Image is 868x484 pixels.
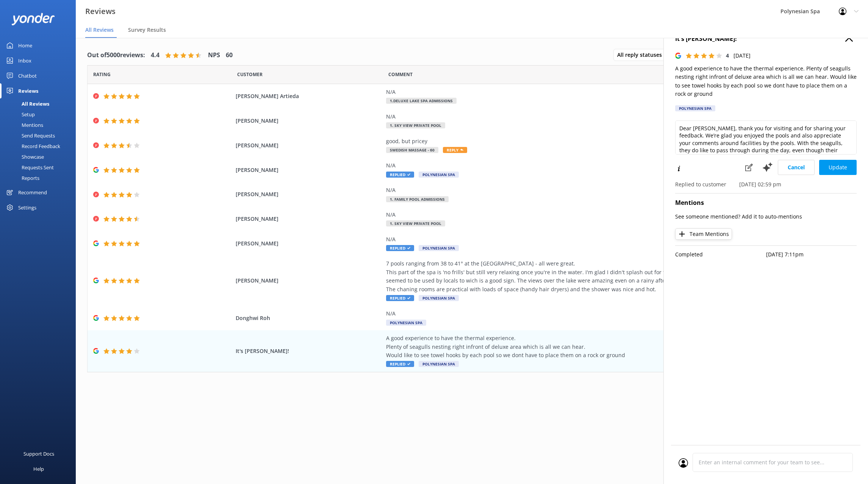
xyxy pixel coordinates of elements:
[386,172,414,178] span: Replied
[18,68,37,83] div: Chatbot
[236,215,382,223] span: [PERSON_NAME]
[675,250,766,259] p: Completed
[675,64,857,98] p: A good experience to have the thermal experience. Plenty of seagulls nesting right infront of del...
[778,160,815,175] button: Cancel
[5,173,39,183] div: Reports
[845,34,853,42] button: Close
[93,71,111,78] span: Date
[18,200,36,215] div: Settings
[679,458,688,468] img: user_profile.svg
[5,130,55,141] div: Send Requests
[5,141,76,151] a: Record Feedback
[386,147,438,153] span: Swedish Massage - 60
[5,151,76,162] a: Showcase
[236,166,382,174] span: [PERSON_NAME]
[386,137,731,145] div: good, but pricey
[85,5,116,17] h3: Reviews
[419,245,459,251] span: Polynesian Spa
[386,220,445,226] span: 1. Sky View Private Pool
[128,26,166,34] span: Survey Results
[388,71,413,78] span: Question
[85,26,114,34] span: All Reviews
[419,361,459,367] span: Polynesian Spa
[617,51,666,59] span: All reply statuses
[675,180,726,189] p: Replied to customer
[443,147,467,153] span: Reply
[236,141,382,150] span: [PERSON_NAME]
[386,334,731,359] div: A good experience to have the thermal experience. Plenty of seagulls nesting right infront of del...
[386,122,445,128] span: 1. Sky View Private Pool
[5,98,49,109] div: All Reviews
[5,162,54,173] div: Requests Sent
[18,83,38,98] div: Reviews
[386,211,731,219] div: N/A
[819,160,857,175] button: Update
[733,52,751,60] p: [DATE]
[386,361,414,367] span: Replied
[386,295,414,301] span: Replied
[236,314,382,322] span: Donghwi Roh
[5,109,76,120] a: Setup
[766,250,857,259] p: [DATE] 7:11pm
[386,196,449,202] span: 1. Family Pool Admissions
[208,50,220,60] h4: NPS
[87,50,145,60] h4: Out of 5000 reviews:
[675,212,857,221] p: See someone mentioned? Add it to auto-mentions
[386,161,731,170] div: N/A
[386,186,731,194] div: N/A
[386,235,731,244] div: N/A
[386,259,731,294] div: 7 pools ranging from 38 to 41° at the [GEOGRAPHIC_DATA] - all were great. This part of the spa is...
[5,173,76,183] a: Reports
[11,13,55,25] img: yonder-white-logo.png
[386,320,426,326] span: Polynesian Spa
[675,105,715,111] div: Polynesian Spa
[419,295,459,301] span: Polynesian Spa
[5,98,76,109] a: All Reviews
[5,109,35,120] div: Setup
[675,120,857,155] textarea: Dear [PERSON_NAME], thank you for visiting and for sharing your feedback. We’re glad you enjoyed ...
[151,50,160,60] h4: 4.4
[675,34,857,44] h4: It's [PERSON_NAME]!
[236,347,382,355] span: It's [PERSON_NAME]!
[18,53,31,68] div: Inbox
[226,50,233,60] h4: 60
[23,446,54,461] div: Support Docs
[386,245,414,251] span: Replied
[236,190,382,198] span: [PERSON_NAME]
[726,52,729,59] span: 4
[237,71,263,78] span: Date
[5,120,76,130] a: Mentions
[5,151,44,162] div: Showcase
[5,141,60,151] div: Record Feedback
[236,117,382,125] span: [PERSON_NAME]
[675,198,857,208] h4: Mentions
[419,172,459,178] span: Polynesian Spa
[236,92,382,100] span: [PERSON_NAME] Artieda
[5,120,43,130] div: Mentions
[18,185,47,200] div: Recommend
[236,276,382,285] span: [PERSON_NAME]
[386,98,457,104] span: 1.Deluxe Lake Spa Admissions
[18,38,32,53] div: Home
[236,239,382,248] span: [PERSON_NAME]
[386,309,731,318] div: N/A
[5,162,76,173] a: Requests Sent
[5,130,76,141] a: Send Requests
[675,228,732,240] button: Team Mentions
[386,88,731,96] div: N/A
[33,461,44,476] div: Help
[739,180,781,189] p: [DATE] 02:59 pm
[386,112,731,121] div: N/A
